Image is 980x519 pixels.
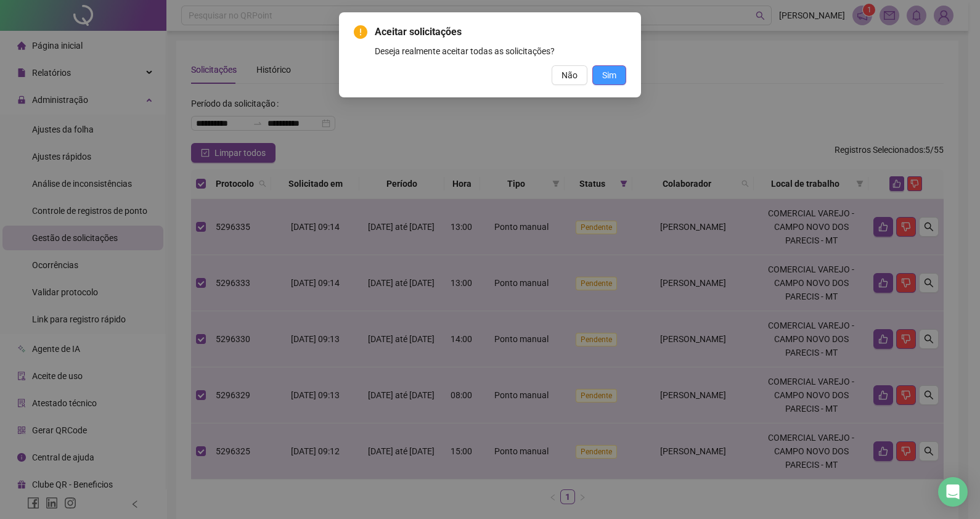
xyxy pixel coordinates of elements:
[602,68,616,82] span: Sim
[938,477,968,507] div: Open Intercom Messenger
[375,44,626,58] div: Deseja realmente aceitar todas as solicitações?
[552,65,587,85] button: Não
[592,65,626,85] button: Sim
[375,25,626,39] span: Aceitar solicitações
[561,68,578,82] span: Não
[354,25,367,39] span: exclamation-circle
